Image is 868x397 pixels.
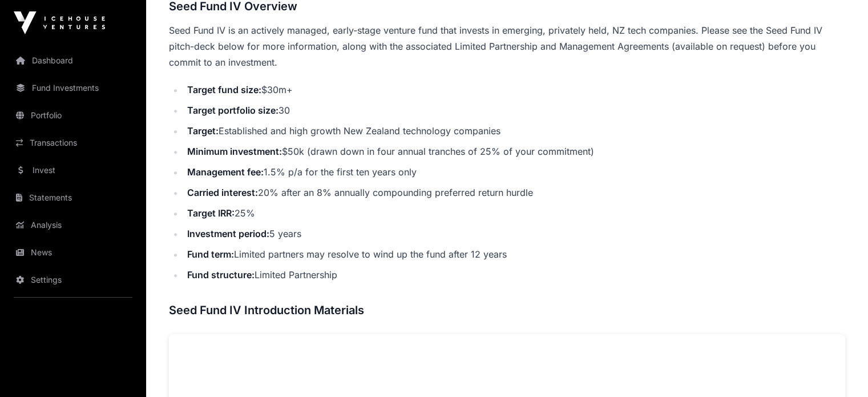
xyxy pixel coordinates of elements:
strong: Carried interest: [187,187,258,198]
strong: Management fee: [187,166,264,178]
li: Established and high growth New Zealand technology companies [184,123,845,139]
a: News [9,240,137,265]
strong: Minimum investment: [187,146,282,157]
strong: Fund structure: [187,269,255,280]
a: Settings [9,267,137,292]
a: Fund Investments [9,75,137,101]
a: Invest [9,158,137,183]
a: Portfolio [9,103,137,128]
iframe: Chat Widget [811,342,868,397]
strong: Investment period: [187,228,269,239]
a: Analysis [9,212,137,238]
li: Limited Partnership [184,267,845,283]
li: $50k (drawn down in four annual tranches of 25% of your commitment) [184,143,845,159]
li: 1.5% p/a for the first ten years only [184,164,845,180]
strong: Fund term: [187,248,234,260]
a: Statements [9,185,137,210]
img: Icehouse Ventures Logo [14,11,105,34]
p: Seed Fund IV is an actively managed, early-stage venture fund that invests in emerging, privately... [169,22,845,70]
a: Dashboard [9,48,137,73]
li: $30m+ [184,82,845,98]
strong: Target: [187,125,219,137]
li: Limited partners may resolve to wind up the fund after 12 years [184,246,845,262]
strong: Target IRR: [187,207,235,219]
strong: Target portfolio size: [187,105,278,116]
li: 30 [184,102,845,118]
a: Transactions [9,130,137,155]
strong: Target fund size: [187,84,261,95]
h3: Seed Fund IV Introduction Materials [169,301,845,319]
li: 5 years [184,226,845,242]
li: 25% [184,205,845,221]
li: 20% after an 8% annually compounding preferred return hurdle [184,185,845,200]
